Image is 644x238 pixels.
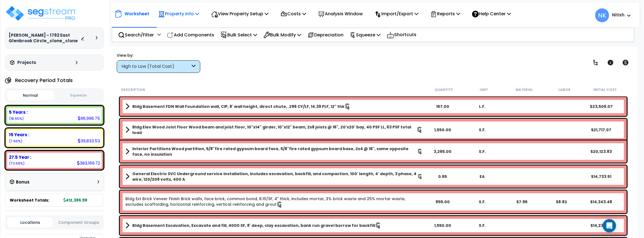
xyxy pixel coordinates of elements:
a: Individual Item [125,196,423,208]
small: Quantity [435,88,453,92]
small: 73.68648461538461% [9,161,25,166]
div: $8.82 [542,199,581,205]
p: Property Info [158,10,199,18]
b: 5 Years : [9,109,28,115]
p: Costs [280,10,306,18]
b: 27.5 Year : [9,154,31,160]
h4: Recovery Period Totals [15,78,73,83]
div: View by: [117,53,200,58]
h3: Bonus [16,180,30,185]
div: $20,123.83 [581,149,621,154]
small: Description [121,88,145,92]
div: $7.96 [502,199,541,205]
div: 3,265.00 [423,149,462,154]
div: $21,717.07 [581,127,621,133]
p: Depreciation [308,31,343,39]
p: Bulk Select [221,31,257,39]
b: General Electric SVC Underground service installation, includes excavation, backfill, and compact... [132,171,418,182]
a: Assembly Title [125,222,423,229]
div: 157.00 [423,104,462,109]
img: logo_pro_r.png [5,5,77,22]
div: Shortcuts [384,28,419,42]
div: Depreciation [304,28,347,41]
div: Add Components [164,28,217,41]
div: S.F. [462,199,502,205]
div: EA [462,174,502,179]
h3: Projects [17,60,36,65]
div: 39,833.53 [78,138,100,144]
small: Unit [480,88,488,92]
p: View Property Setup [211,10,269,18]
small: Material [516,88,533,92]
p: Search/Filter [118,31,154,39]
a: Assembly Title [125,171,423,182]
button: Locations [7,217,53,227]
div: $23,506.07 [581,104,621,109]
div: $14,733.51 [581,174,621,179]
p: Squeeze [350,31,380,39]
a: Assembly Title [125,103,423,110]
div: 1,550.00 [423,223,462,228]
a: Assembly Title [125,146,423,157]
p: Shortcuts [387,31,416,39]
p: Reports [430,10,460,18]
b: Interior Partitions Wood partition, 5/8"fire rated gypsum board face, 5/8"fire rated gypsum board... [132,146,417,157]
b: Bldg Basement FDN Wall Foundation wall, CIP, 8' wall height, direct chute, .296 CY/LF, 14.39 PLF,... [132,104,345,109]
div: L.F. [462,104,502,109]
div: 96,996.75 [78,115,100,121]
div: 855.00 [423,199,462,205]
button: Squeeze [55,91,102,100]
div: High to Low (Total Cost) [121,63,190,70]
b: Nitish [612,12,625,18]
div: 383,169.72 [77,160,100,166]
p: Import/Export [375,10,418,18]
span: NK [595,8,609,22]
button: Component Groups [56,219,101,225]
small: 18.653221153846154% [9,116,24,121]
div: S.F. [462,149,502,154]
div: 1,550.00 [423,127,462,133]
p: Help Center [472,10,511,18]
div: $14,343.48 [581,199,621,205]
button: Normal [7,90,54,100]
b: Bldg Basement Excavation, Excavate and fill, 4000 SF, 8' deep, clay excavation, bank run gravel b... [132,223,375,228]
div: $14,238.75 [581,223,621,228]
div: S.F. [462,127,502,133]
p: Bulk Modify [264,31,301,39]
p: Worksheet [125,10,149,18]
div: 0.65 [423,174,462,179]
b: 412,386.99 [64,197,87,203]
small: Labor [559,88,571,92]
b: Bldg Elev Wood Joist Floor Wood beam and joist floor, 10"x14" girder, 10"x12" beam, 2x8 joists @ ... [132,124,417,135]
small: 7.660294230769231% [9,139,22,143]
small: Initial Cost [593,88,617,92]
b: 15 Years : [9,132,29,138]
span: Worksheet Totals: [10,197,49,203]
a: Assembly Title [125,124,423,135]
div: S.F. [462,223,502,228]
p: Analysis Window [318,10,363,18]
h3: [PERSON_NAME] - 1792 East Glenbrook Circle_clone_clone [9,33,81,44]
p: Add Components [167,31,214,39]
div: Open Intercom Messenger [603,219,616,232]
